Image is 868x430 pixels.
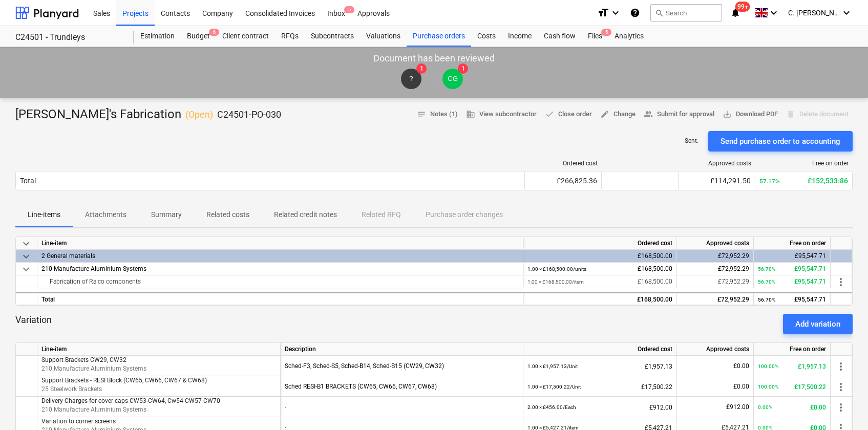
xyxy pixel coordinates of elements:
div: Approved costs [683,160,751,167]
i: keyboard_arrow_down [768,7,780,19]
button: Send purchase order to accounting [708,131,853,152]
p: C24501-PO-030 [217,109,281,121]
span: CG [448,75,458,82]
span: keyboard_arrow_down [20,263,32,275]
div: Total [20,177,36,185]
div: Purchase orders [407,26,471,47]
div: £95,547.71 [758,263,826,275]
div: £912.00 [527,397,672,418]
span: 210 Manufacture Aluminium Systems [41,265,146,272]
button: Notes (1) [413,106,462,122]
div: Description [281,343,523,356]
span: keyboard_arrow_down [20,238,32,250]
div: £0.00 [681,356,749,376]
a: Subcontracts [305,26,360,47]
span: Change [600,109,636,120]
div: £72,952.29 [681,293,749,306]
button: Download PDF [718,106,782,122]
div: £95,547.71 [758,275,826,288]
div: 2 General materials [41,250,519,262]
span: more_vert [835,360,847,373]
div: Ordered cost [529,160,598,167]
div: £168,500.00 [527,275,672,288]
button: Search [650,4,722,21]
div: £1,957.13 [527,356,672,377]
div: Add variation [795,317,840,331]
div: Free on order [759,160,849,167]
span: 5 [601,29,611,36]
div: ? [401,69,421,89]
p: Related credit notes [274,209,337,220]
span: keyboard_arrow_down [20,250,32,263]
div: - [285,397,519,417]
span: Submit for approval [644,109,714,120]
span: edit [600,110,609,119]
a: Costs [471,26,502,47]
span: more_vert [835,276,847,288]
small: 100.00% [758,384,778,390]
div: [PERSON_NAME]'s Fabrication [15,106,281,123]
span: Support Brackets - RESI Block (CW65, CW66, CW67 & CW68) [41,377,207,384]
span: Support Brackets CW29, CW32 [41,356,126,363]
small: 56.70% [758,279,775,285]
div: £0.00 [758,397,826,418]
span: C. [PERSON_NAME] [788,9,839,17]
p: Sent : - [685,137,700,145]
span: 6 [209,29,219,36]
span: Close order [545,109,592,120]
div: £266,825.36 [529,177,597,185]
div: Fabrication of Raico components [41,275,519,288]
div: Ordered cost [523,343,677,356]
div: Ordered cost [523,237,677,250]
p: Line-items [28,209,60,220]
span: 1 [458,63,468,74]
div: Approved costs [677,237,754,250]
small: 100.00% [758,363,778,369]
div: £72,952.29 [681,250,749,263]
span: business [466,110,475,119]
div: £1,957.13 [758,356,826,377]
small: 1.00 × £17,500.22 / Unit [527,384,581,390]
small: 1.00 × £168,500.00 / item [527,279,584,285]
div: C24501 - Trundleys [15,32,122,43]
i: Knowledge base [630,7,640,19]
div: Line-item [37,343,281,356]
span: Delivery Charges for cover caps CW53-CW64, Cw54 CW57 CW70 [41,397,220,404]
div: £168,500.00 [527,263,672,275]
p: Variation [15,314,52,334]
small: 56.70% [758,297,775,303]
p: Attachments [85,209,126,220]
span: people_alt [644,110,653,119]
small: 57.17% [759,178,780,185]
span: notes [417,110,426,119]
a: Valuations [360,26,407,47]
button: Change [596,106,640,122]
button: Add variation [783,314,853,334]
i: format_size [597,7,609,19]
a: Analytics [608,26,650,47]
a: Cash flow [538,26,582,47]
i: keyboard_arrow_down [609,7,622,19]
div: Total [37,292,523,305]
div: £72,952.29 [681,275,749,288]
div: £168,500.00 [527,250,672,263]
div: £95,547.71 [758,293,826,306]
span: 25 Steelwork Brackets [41,385,102,393]
i: keyboard_arrow_down [840,7,853,19]
a: RFQs [275,26,305,47]
a: Income [502,26,538,47]
div: Sched-F3, Sched-S5, Sched-B14, Sched-B15 (CW29, CW32) [285,356,519,376]
div: Sched RESI-B1 BRACKETS (CW65, CW66, CW67, CW68) [285,376,519,397]
span: more_vert [835,401,847,414]
small: 2.00 × £456.00 / Each [527,404,576,410]
span: 210 Manufacture Aluminium Systems [41,406,146,413]
div: £95,547.71 [758,250,826,263]
p: Document has been reviewed [373,52,495,64]
span: 210 Manufacture Aluminium Systems [41,365,146,372]
div: Approved costs [677,343,754,356]
span: ? [409,75,413,82]
div: Send purchase order to accounting [721,135,840,148]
